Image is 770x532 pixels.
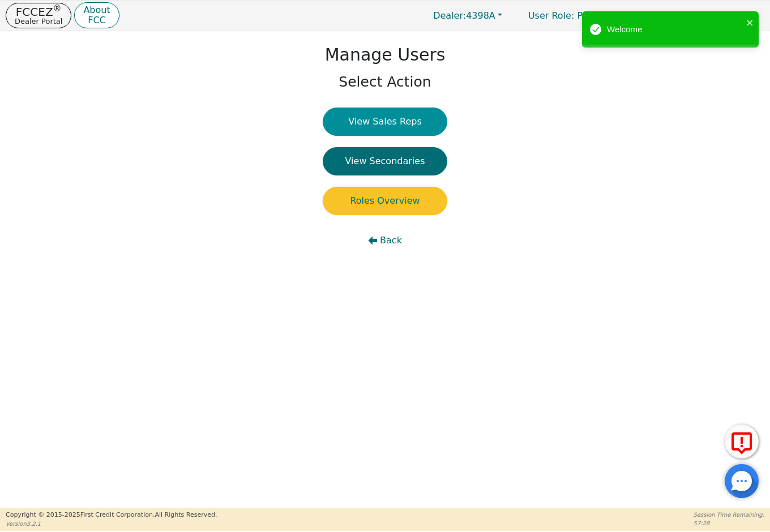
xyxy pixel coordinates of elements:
sup: ® [53,3,62,14]
span: 4398A [433,10,495,21]
button: close [746,16,754,29]
p: Version 3.2.1 [6,520,217,528]
button: Dealer:4398A [421,7,514,24]
span: Back [380,234,402,247]
p: Session Time Remaining: [694,510,764,519]
button: AboutFCC [74,2,119,29]
span: All Rights Reserved. [155,511,217,518]
p: FCC [83,16,110,25]
p: Primary [517,5,623,27]
p: Dealer Portal [15,18,62,25]
button: Roles Overview [323,187,447,215]
h1: Manage Users [325,45,446,65]
p: FCCEZ [15,6,62,18]
p: 57:28 [694,519,764,527]
button: Back [323,226,447,255]
div: Welcome [607,23,743,36]
button: View Secondaries [323,147,447,175]
p: About [83,6,110,15]
button: 4398A:[PERSON_NAME] [626,7,764,24]
button: Report Error to FCC [725,424,759,458]
span: Dealer: [433,10,466,21]
span: User Role : [528,10,574,21]
button: View Sales Reps [323,108,447,136]
button: FCCEZ®Dealer Portal [6,3,71,28]
p: Copyright © 2015- 2025 First Credit Corporation. [6,510,217,520]
h2: Select Action [325,74,446,91]
a: User Role: Primary [517,5,623,27]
